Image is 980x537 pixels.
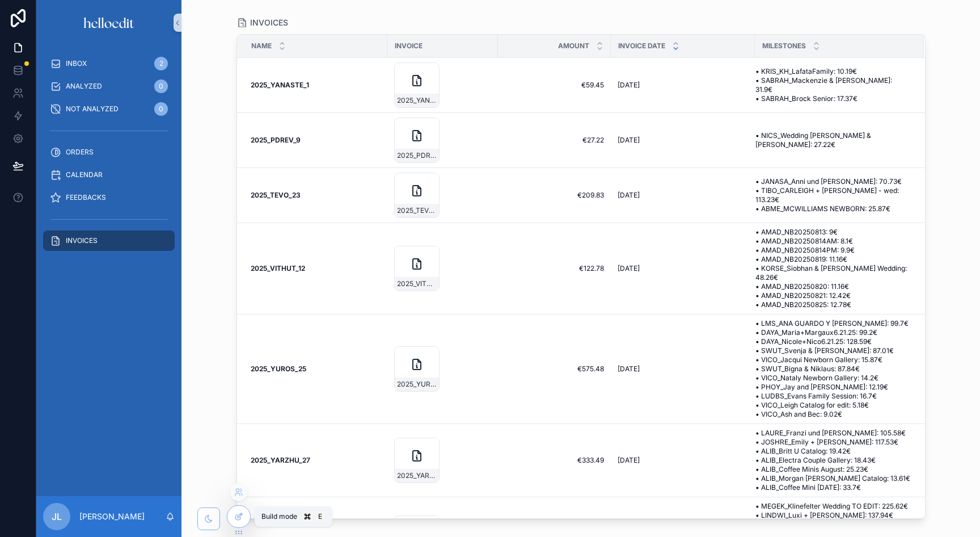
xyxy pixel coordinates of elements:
[755,131,910,149] span: • NICS_Wedding [PERSON_NAME] & [PERSON_NAME]: 27.22€
[505,364,604,374] span: €575.48
[43,99,175,119] a: NOT ANALYZED0
[618,364,640,374] span: [DATE]
[618,41,665,51] span: INVOICE DATE
[505,136,604,145] span: €27.22
[397,96,437,105] span: 2025_YANASTE_1
[755,319,910,419] span: • LMS_ANA GUARDO Y [PERSON_NAME]: 99.7€ • DAYA_Maria+Margaux6.21.25: 99.2€ • DAYA_Nicole+Nico6.21...
[251,136,301,144] strong: 2025_PDREV_9
[79,511,145,522] p: [PERSON_NAME]
[618,456,640,465] span: [DATE]
[43,165,175,185] a: CALENDAR
[505,456,604,465] span: €333.49
[236,17,288,28] a: INVOICES
[43,187,175,208] a: FEEDBACKS
[43,142,175,162] a: ORDERS
[618,136,640,145] span: [DATE]
[505,264,604,273] span: €122.78
[397,380,437,389] span: 2025_YUROS_25
[251,191,301,199] strong: 2025_TEVO_23
[618,191,640,200] span: [DATE]
[43,230,175,251] a: INVOICES
[315,512,324,521] span: E
[43,53,175,74] a: INBOX2
[66,59,87,68] span: INBOX
[43,76,175,97] a: ANALYZED0
[66,82,102,91] span: ANALYZED
[66,236,98,245] span: INVOICES
[755,67,910,103] span: • KRIS_KH_LafataFamily: 10.19€ • SABRAH_Mackenzie & [PERSON_NAME]: 31.9€ • SABRAH_Brock Senior: 1...
[618,81,640,90] span: [DATE]
[395,41,423,51] span: INVOICE
[251,264,305,272] strong: 2025_VITHUT_12
[52,510,62,523] span: JL
[755,177,910,213] span: • JANASA_Anni und [PERSON_NAME]: 70.73€ • TIBO_CARLEIGH + [PERSON_NAME] - wed: 113.23€ • ABME_MCW...
[83,14,135,32] img: App logo
[261,512,297,521] span: Build mode
[618,264,640,273] span: [DATE]
[755,228,910,309] span: • AMAD_NB20250813: 9€ • AMAD_NB20250814AM: 8.1€ • AMAD_NB20250814PM: 9.9€ • AMAD_NB20250819: 11.1...
[251,81,309,89] strong: 2025_YANASTE_1
[755,429,910,492] span: • LAURE_Franzi und [PERSON_NAME]: 105.58€ • JOSHRE_Emily + [PERSON_NAME]: 117.53€ • ALIB_Britt U ...
[66,170,103,179] span: CALENDAR
[397,206,437,215] span: 2025_TEVO_23
[505,191,604,200] span: €209.83
[66,104,119,114] span: NOT ANALYZED
[66,193,106,202] span: FEEDBACKS
[397,471,437,480] span: 2025_YARZHU_27
[397,151,437,160] span: 2025_PDREV_9
[762,41,806,51] span: Milestones
[505,81,604,90] span: €59.45
[154,102,168,116] div: 0
[397,279,437,288] span: 2025_VITHUT_12
[66,148,94,157] span: ORDERS
[36,45,181,496] div: scrollable content
[251,41,272,51] span: Name
[251,364,306,373] strong: 2025_YUROS_25
[154,57,168,70] div: 2
[250,17,288,28] span: INVOICES
[251,456,310,464] strong: 2025_YARZHU_27
[154,79,168,93] div: 0
[558,41,589,51] span: AMOUNT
